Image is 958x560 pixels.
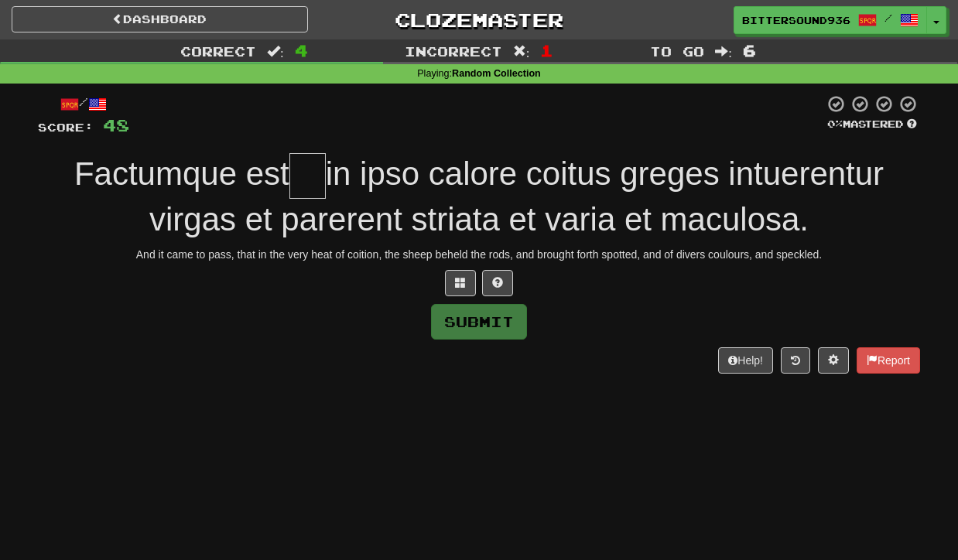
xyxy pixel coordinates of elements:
span: : [715,45,732,58]
span: 4 [295,41,308,60]
strong: Random Collection [452,68,541,79]
span: / [884,12,892,23]
button: Report [857,347,920,374]
button: Submit [431,304,527,340]
a: Clozemaster [331,6,628,33]
span: To go [650,43,704,59]
span: 48 [103,115,129,135]
div: / [38,94,129,114]
span: in ipso calore coitus greges intuerentur virgas et parerent striata et varia et maculosa. [149,155,884,237]
span: : [513,45,530,58]
a: BitterSound936 / [734,6,927,34]
span: BitterSound936 [742,13,850,27]
a: Dashboard [12,6,308,32]
button: Round history (alt+y) [781,347,810,374]
span: Factumque est [74,155,289,192]
span: : [267,45,284,58]
span: 1 [540,41,553,60]
span: 6 [743,41,756,60]
span: Correct [180,43,256,59]
span: Score: [38,121,94,134]
div: And it came to pass, that in the very heat of coition, the sheep beheld the rods, and brought for... [38,247,920,262]
span: 0 % [827,118,843,130]
span: Incorrect [405,43,502,59]
button: Single letter hint - you only get 1 per sentence and score half the points! alt+h [482,270,513,296]
button: Help! [718,347,773,374]
button: Switch sentence to multiple choice alt+p [445,270,476,296]
div: Mastered [824,118,920,131]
